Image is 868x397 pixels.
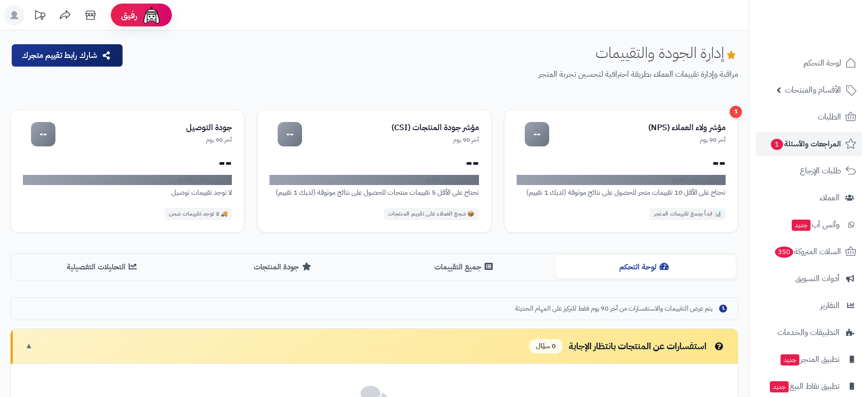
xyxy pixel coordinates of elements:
[795,271,840,286] span: أدوات التسويق
[270,187,478,198] div: تحتاج على الأقل 5 تقييمات منتجات للحصول على نتائج موثوقة (لديك 1 تقييم)
[800,164,841,178] span: طلبات الإرجاع
[517,175,726,185] div: لا توجد بيانات كافية
[529,339,562,354] span: 0 سؤال
[755,239,862,264] a: السلات المتروكة350
[529,339,726,354] div: استفسارات عن المنتجات بانتظار الإجابة
[13,256,194,279] button: التحليلات التفصيلية
[12,44,123,67] button: شارك رابط تقييم متجرك
[755,51,862,75] a: لوحة التحكم
[270,175,478,185] div: لا توجد بيانات كافية
[792,220,811,231] span: جديد
[755,212,862,237] a: وآتس آبجديد
[517,187,726,198] div: تحتاج على الأقل 10 تقييمات متجر للحصول على نتائج موثوقة (لديك 1 تقييم)
[374,256,555,279] button: جميع التقييمات
[23,175,232,185] div: لا توجد بيانات كافية
[650,208,726,220] div: 📊 ابدأ بجمع تقييمات المتجر
[769,379,840,393] span: تطبيق نقاط البيع
[270,155,478,171] div: --
[791,218,840,232] span: وآتس آب
[555,256,736,279] button: لوحة التحكم
[755,320,862,345] a: التطبيقات والخدمات
[777,325,840,340] span: التطبيقات والخدمات
[55,136,232,144] div: آخر 90 يوم
[23,155,232,171] div: --
[781,354,799,365] span: جديد
[31,122,55,146] div: --
[755,159,862,183] a: طلبات الإرجاع
[132,69,738,80] p: مراقبة وإدارة تقييمات العملاء بطريقة احترافية لتحسين تجربة المتجر
[770,381,789,392] span: جديد
[774,245,841,259] span: السلات المتروكة
[27,5,52,28] a: تحديثات المنصة
[755,293,862,318] a: التقارير
[755,105,862,129] a: الطلبات
[785,83,841,97] span: الأقسام والمنتجات
[302,122,478,134] div: مؤشر جودة المنتجات (CSI)
[820,191,840,205] span: العملاء
[771,139,783,150] span: 1
[755,186,862,210] a: العملاء
[278,122,302,146] div: --
[141,5,162,25] img: ai-face.png
[755,132,862,156] a: المراجعات والأسئلة1
[525,122,549,146] div: --
[302,136,478,144] div: آخر 90 يوم
[595,44,738,61] h1: إدارة الجودة والتقييمات
[775,247,793,258] span: 350
[818,110,841,124] span: الطلبات
[803,56,841,70] span: لوحة التحكم
[165,208,232,220] div: 🚚 لا توجد تقييمات شحن
[820,298,840,313] span: التقارير
[549,136,726,144] div: آخر 90 يوم
[23,187,232,198] div: لا توجد تقييمات توصيل
[25,340,33,352] span: ▼
[517,155,726,171] div: --
[755,266,862,291] a: أدوات التسويق
[770,137,841,151] span: المراجعات والأسئلة
[121,9,137,21] span: رفيق
[515,304,712,314] span: يتم عرض التقييمات والاستفسارات من آخر 90 يوم فقط للتركيز على المهام الحديثة
[194,256,375,279] button: جودة المنتجات
[549,122,726,134] div: مؤشر ولاء العملاء (NPS)
[780,352,840,367] span: تطبيق المتجر
[755,347,862,372] a: تطبيق المتجرجديد
[384,208,479,220] div: 📦 شجع العملاء على تقييم المنتجات
[730,106,742,118] div: 1
[55,122,232,134] div: جودة التوصيل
